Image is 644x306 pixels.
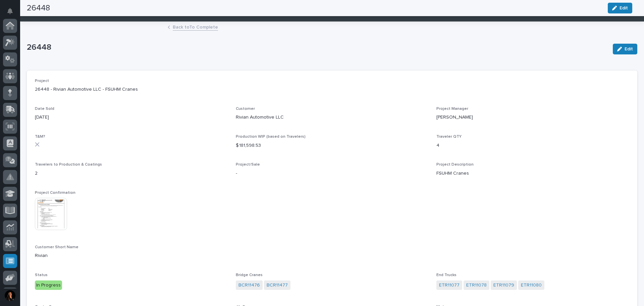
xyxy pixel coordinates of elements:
[3,289,17,303] button: users-avatar
[436,170,629,177] p: FSUHM Cranes
[35,280,62,290] div: In Progress
[466,282,487,289] a: ETR11078
[613,44,637,54] button: Edit
[35,135,45,139] span: T&M?
[436,135,462,139] span: Traveler QTY
[436,114,629,121] p: [PERSON_NAME]
[236,114,429,121] p: Rivian Automotive LLC
[236,107,255,111] span: Customer
[3,4,17,18] button: Notifications
[35,107,54,111] span: Date Sold
[35,170,228,177] p: 2
[439,282,460,289] a: ETR11077
[173,23,218,31] a: Back toTo Complete
[35,273,48,277] span: Status
[521,282,542,289] a: ETR11080
[436,142,629,149] p: 4
[35,114,228,121] p: [DATE]
[35,245,78,249] span: Customer Short Name
[35,252,629,259] p: Rivian
[238,282,260,289] a: BCR11476
[236,170,429,177] p: -
[625,46,633,52] span: Edit
[436,163,474,167] span: Project Description
[236,273,263,277] span: Bridge Cranes
[493,282,514,289] a: ETR11079
[236,163,260,167] span: Project/Sale
[236,142,429,149] p: $ 181,598.53
[8,8,17,19] div: Notifications
[27,43,607,52] p: 26448
[35,86,629,93] p: 26448 - Rivian Automotive LLC - FSUHM Cranes
[267,282,288,289] a: BCR11477
[35,79,49,83] span: Project
[436,273,457,277] span: End Trucks
[236,135,306,139] span: Production WIP (based on Travelers)
[35,163,102,167] span: Travelers to Production & Coatings
[35,191,75,195] span: Project Confirmation
[436,107,468,111] span: Project Manager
